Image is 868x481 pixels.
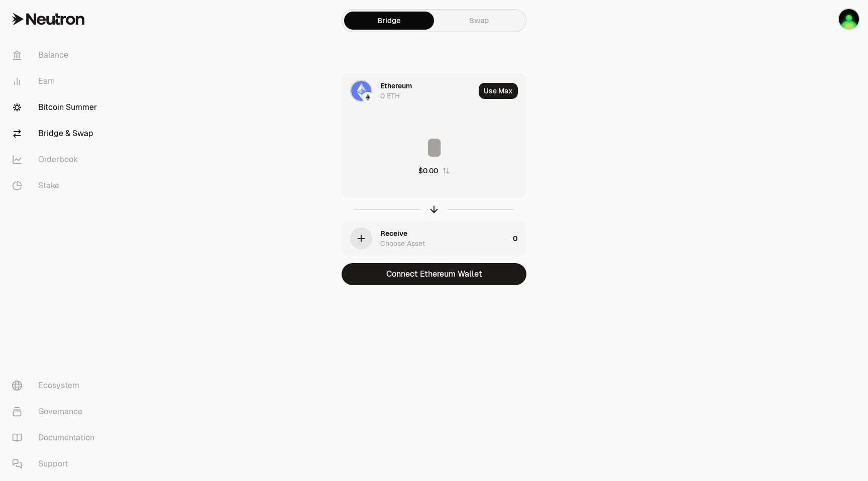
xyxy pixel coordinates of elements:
div: Choose Asset [380,238,425,249]
button: Connect Ethereum Wallet [342,263,526,285]
button: $0.00 [418,166,450,176]
img: ETH Logo [351,81,371,101]
a: Balance [4,42,108,68]
button: ReceiveChoose Asset0 [342,221,526,256]
a: Governance [4,399,108,425]
a: Documentation [4,425,108,451]
a: Support [4,451,108,477]
div: $0.00 [418,166,438,176]
button: Use Max [479,83,518,99]
a: Bridge & Swap [4,121,108,147]
div: Ethereum [380,81,412,91]
div: Receive [380,228,407,238]
a: Orderbook [4,147,108,173]
a: Swap [434,12,524,30]
a: Bridge [344,12,434,30]
img: Ethereum Logo [363,93,372,102]
a: Ecosystem [4,373,108,399]
div: ETH LogoEthereum LogoEthereum0 ETH [342,74,475,108]
div: 0 ETH [380,91,400,101]
div: 0 [513,221,526,256]
img: Albert 5 [839,9,859,29]
a: Stake [4,173,108,199]
div: ReceiveChoose Asset [342,221,509,256]
a: Earn [4,68,108,94]
a: Bitcoin Summer [4,94,108,121]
